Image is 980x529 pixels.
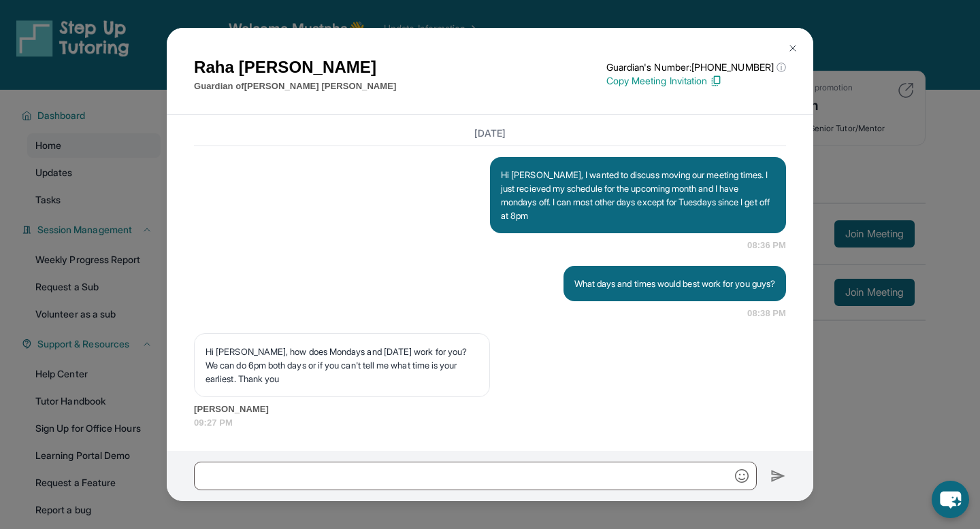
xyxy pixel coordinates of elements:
[194,126,786,140] h3: [DATE]
[206,345,478,386] p: Hi [PERSON_NAME], how does Mondays and [DATE] work for you? We can do 6pm both days or if you can...
[501,168,775,222] p: Hi [PERSON_NAME], I wanted to discuss moving our meeting times. I just recieved my schedule for t...
[194,80,396,93] p: Guardian of [PERSON_NAME] [PERSON_NAME]
[932,481,969,518] button: chat-button
[770,468,786,484] img: Send icon
[710,75,722,87] img: Copy Icon
[194,403,786,416] span: [PERSON_NAME]
[735,469,749,483] img: Emoji
[574,277,775,290] p: What days and times would best work for you guys?
[606,74,786,88] p: Copy Meeting Invitation
[747,239,786,252] span: 08:36 PM
[777,61,786,74] span: ⓘ
[194,55,396,80] h1: Raha [PERSON_NAME]
[787,43,798,54] img: Close Icon
[194,416,786,430] span: 09:27 PM
[606,61,786,74] p: Guardian's Number: [PHONE_NUMBER]
[747,307,786,320] span: 08:38 PM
